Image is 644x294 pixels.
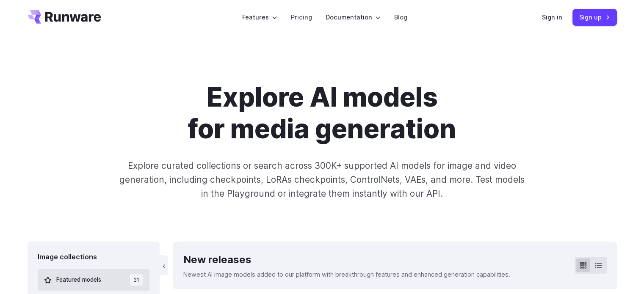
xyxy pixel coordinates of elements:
label: Documentation [326,12,381,22]
div: New releases [183,252,510,268]
span: 31 [130,274,143,286]
p: Newest AI image models added to our platform with breakthrough features and enhanced generation c... [183,269,510,279]
p: Explore curated collections or search across 300K+ supported AI models for image and video genera... [116,159,528,201]
a: Sign in [542,12,562,22]
span: Featured models [56,275,101,285]
label: Features [242,12,277,22]
button: Featured models 31 [38,269,150,291]
div: Image collections [38,252,150,263]
a: Blog [394,12,407,22]
button: ‹ [160,255,168,275]
a: Pricing [291,12,312,22]
h1: Explore AI models for media generation [86,82,558,145]
a: Sign up [572,9,617,25]
a: Go to / [28,10,101,24]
